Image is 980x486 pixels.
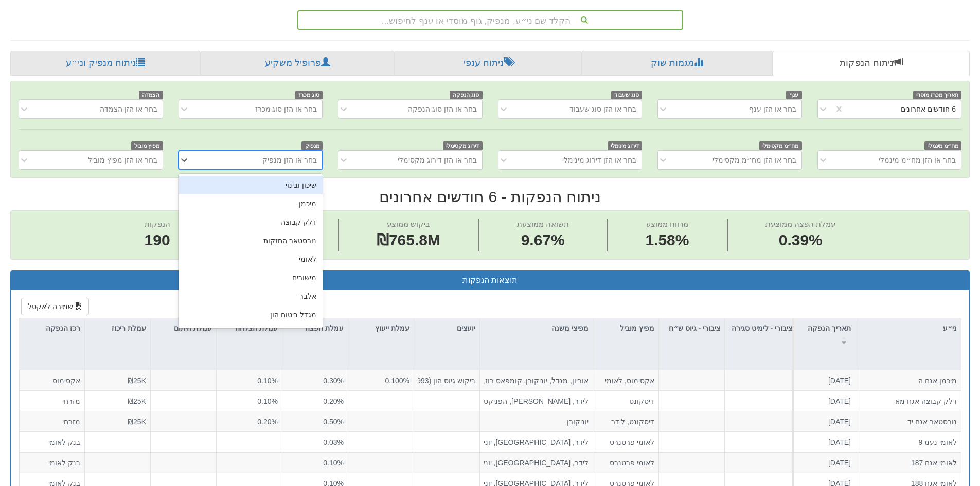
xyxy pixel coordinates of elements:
span: הנפקות [145,220,170,228]
span: סוג שעבוד [611,91,643,99]
div: בחר או הזן מח״מ מקסימלי [712,155,796,165]
div: בחר או הזן מנפיק [262,155,317,165]
div: לאומי [179,250,323,268]
h2: ניתוח הנפקות - 6 חודשים אחרונים [10,188,970,205]
a: ניתוח הנפקות [773,51,970,76]
div: הקלד שם ני״ע, מנפיק, גוף מוסדי או ענף לחיפוש... [298,11,682,29]
span: סוג הנפקה [450,91,483,99]
a: פרופיל משקיע [201,51,394,76]
div: ביקוש גיוס הון (1993) בע"מ [418,375,475,386]
div: 0.10% [221,396,278,406]
div: בחר או הזן דירוג מינימלי [562,155,636,165]
div: 0.100% [352,375,409,386]
a: ניתוח מנפיק וני״ע [10,51,201,76]
span: דירוג מקסימלי [443,141,483,150]
h3: תוצאות הנפקות [19,276,961,285]
div: 0.10% [287,458,344,468]
div: לאומי אגח 187 [862,458,957,468]
div: [DATE] [797,417,851,427]
div: אוריון, מגדל, יוניקורן, קומפאס רוז, אלפא ביתא [484,375,589,386]
a: מגמות שוק [581,51,772,76]
div: אקסימוס [24,375,80,386]
span: ענף [786,91,802,99]
div: שיכון ובינוי [179,176,323,194]
div: עמלת ריכוז [85,318,150,338]
div: ציבורי - גיוס ש״ח [659,318,724,350]
span: מרווח ממוצע [646,220,688,228]
div: מזרחי [24,417,80,427]
span: עמלת הפצה ממוצעת [765,220,835,228]
div: לאומי נעמ 9 [862,437,957,447]
div: רכז הנפקה [19,318,84,338]
div: אלבר [179,287,323,305]
div: לאומי פרטנרס [597,437,654,447]
span: מנפיק [301,141,323,150]
div: [DATE] [797,396,851,406]
div: [DATE] [797,375,851,386]
div: לידר, [GEOGRAPHIC_DATA], יוניקורן, אלפא ביתא [484,437,589,447]
div: ני״ע [858,318,961,338]
div: יוניקורן [484,417,589,427]
span: מח״מ מקסימלי [759,141,802,150]
div: לאומי פרטנרס [597,458,654,468]
div: 0.20% [221,417,278,427]
div: בחר או הזן דירוג מקסימלי [398,155,477,165]
div: נורסטאר החזקות [179,231,323,250]
div: [DATE] [797,437,851,447]
div: בחר או הזן מח״מ מינמלי [879,155,956,165]
span: 1.58% [645,229,689,251]
div: מישורים [179,268,323,287]
div: 0.20% [287,396,344,406]
div: עמלת הצלחה [217,318,282,338]
div: מיכמן אגח ה [862,375,957,386]
div: עמלת הפצה [282,318,348,338]
div: מפיץ מוביל [593,318,658,338]
div: בחר או הזן ענף [749,104,796,114]
div: בחר או הזן סוג הנפקה [408,104,477,114]
button: שמירה לאקסל [21,298,89,315]
div: אקסימוס, לאומי [597,375,654,386]
div: רבוע כחול [PERSON_NAME]''ן [179,324,323,343]
span: 0.39% [765,229,835,251]
div: דלק קבוצה אגח מא [862,396,957,406]
div: תאריך הנפקה [794,318,858,350]
div: דיסקונט [597,396,654,406]
div: בחר או הזן מפיץ מוביל [88,155,157,165]
div: לידר, [PERSON_NAME], הפניקס חיתום, יוניקורן, [PERSON_NAME] [484,396,589,406]
div: דלק קבוצה [179,213,323,231]
span: ₪25K [128,418,146,426]
div: מגדל ביטוח הון [179,305,323,324]
span: תשואה ממוצעת [517,220,569,228]
div: יועצים [414,318,479,338]
span: 9.67% [517,229,569,251]
span: ₪25K [128,397,146,405]
div: נורסטאר אגח יד [862,417,957,427]
div: לידר, [GEOGRAPHIC_DATA], יוניקורן, אלפא ביתא [484,458,589,468]
span: דירוג מינימלי [608,141,643,150]
div: 0.10% [221,375,278,386]
div: בחר או הזן סוג מכרז [255,104,317,114]
div: מיכמן [179,194,323,213]
div: מפיצי משנה [480,318,593,338]
div: 6 חודשים אחרונים [901,104,956,114]
span: סוג מכרז [295,91,323,99]
span: הצמדה [139,91,163,99]
div: מזרחי [24,396,80,406]
div: 0.03% [287,437,344,447]
div: ציבורי - לימיט סגירה [725,318,796,350]
div: בחר או הזן סוג שעבוד [569,104,636,114]
span: ביקוש ממוצע [387,220,430,228]
span: תאריך מכרז מוסדי [913,91,961,99]
div: [DATE] [797,458,851,468]
span: ₪25K [128,376,146,385]
div: דיסקונט, לידר [597,417,654,427]
div: 0.30% [287,375,344,386]
div: 0.50% [287,417,344,427]
span: ₪765.8M [377,231,440,248]
div: עמלת חיתום [151,318,216,338]
a: ניתוח ענפי [395,51,581,76]
span: מפיץ מוביל [131,141,163,150]
div: עמלת ייעוץ [348,318,414,338]
div: בנק לאומי [24,458,80,468]
div: בחר או הזן הצמדה [100,104,157,114]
